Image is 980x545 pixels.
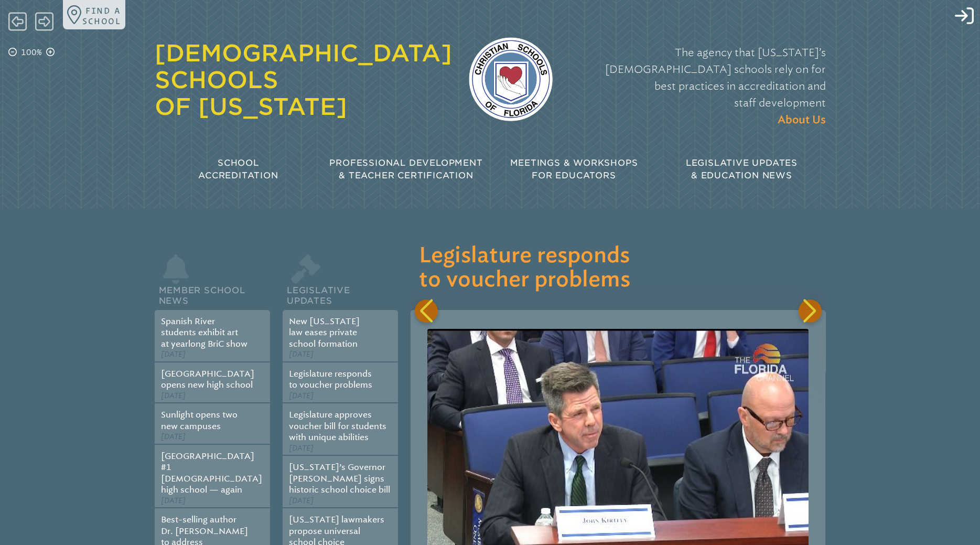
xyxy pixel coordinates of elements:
span: Back [8,11,27,32]
a: Legislature approves voucher bill for students with unique abilities [289,410,386,442]
p: 100% [19,46,44,59]
div: Previous slide [415,300,438,323]
span: School Accreditation [198,158,278,180]
span: [DATE] [289,350,314,359]
span: [DATE] [289,496,314,505]
a: [GEOGRAPHIC_DATA] #1 [DEMOGRAPHIC_DATA] high school — again [161,451,262,495]
span: Professional Development & Teacher Certification [329,158,482,180]
a: [US_STATE]’s Governor [PERSON_NAME] signs historic school choice bill [289,462,390,495]
a: Sunlight opens two new campuses [161,410,238,431]
span: [DATE] [161,391,186,400]
span: [DATE] [289,444,314,453]
a: [GEOGRAPHIC_DATA] opens new high school [161,369,254,390]
div: Next slide [799,300,822,323]
h2: Legislative Updates [283,272,398,310]
span: Legislative Updates & Education News [686,158,798,180]
span: About Us [778,115,826,125]
a: Legislature responds to voucher problems [289,369,372,390]
span: [DATE] [161,496,186,505]
a: Spanish River students exhibit art at yearlong BriC show [161,316,247,349]
h2: Member School News [155,272,270,310]
span: [DATE] [161,432,186,441]
span: [DATE] [289,391,314,400]
span: Meetings & Workshops for Educators [510,158,638,180]
span: The agency that [US_STATE]’s [DEMOGRAPHIC_DATA] schools rely on for best practices in accreditati... [605,46,826,109]
a: New [US_STATE] law eases private school formation [289,316,360,349]
span: Forward [35,11,53,32]
p: Find a school [82,5,121,26]
h3: Legislature responds to voucher problems [419,244,817,292]
span: [DATE] [161,350,186,359]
